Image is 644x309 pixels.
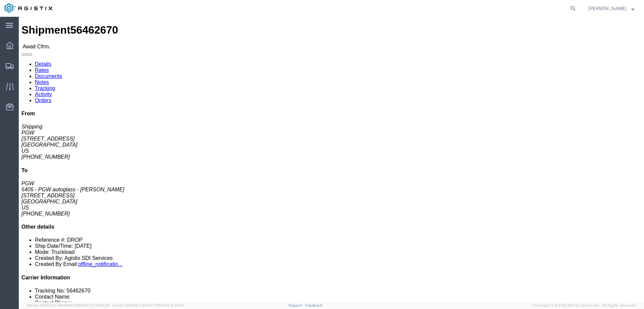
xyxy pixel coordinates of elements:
[588,4,635,12] button: [PERSON_NAME]
[305,303,322,307] a: Feedback
[157,303,183,307] span: [DATE] 10:40:19
[27,303,109,307] span: Server: 2025.16.0-9544af67660
[5,3,52,13] img: logo
[112,303,183,307] span: Client: 2025.16.0-8fc0770
[588,5,627,12] span: Jesse Jordan
[288,303,305,307] a: Support
[82,303,109,307] span: [DATE] 10:42:29
[533,303,636,308] span: Copyright © [DATE]-[DATE] Agistix Inc., All Rights Reserved
[19,17,644,302] iframe: FS Legacy Container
